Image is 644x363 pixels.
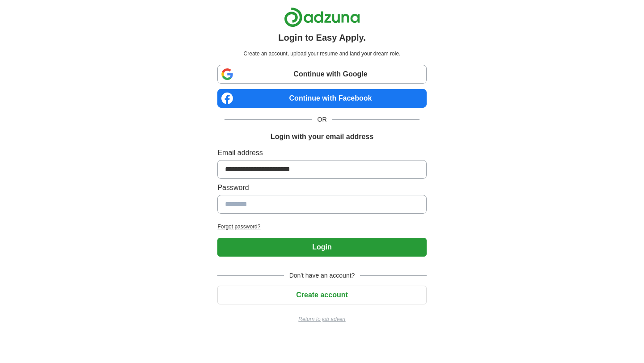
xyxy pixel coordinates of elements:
h1: Login with your email address [271,131,373,142]
a: Create account [217,291,426,299]
a: Return to job advert [217,315,426,323]
button: Create account [217,286,426,304]
h1: Login to Easy Apply. [278,31,366,44]
a: Continue with Facebook [217,89,426,108]
p: Create an account, upload your resume and land your dream role. [219,50,424,58]
a: Forgot password? [217,223,426,231]
label: Password [217,182,426,193]
span: OR [312,115,332,124]
img: Adzuna logo [284,7,360,27]
span: Don't have an account? [284,271,360,280]
button: Login [217,238,426,257]
label: Email address [217,148,426,158]
a: Continue with Google [217,65,426,84]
